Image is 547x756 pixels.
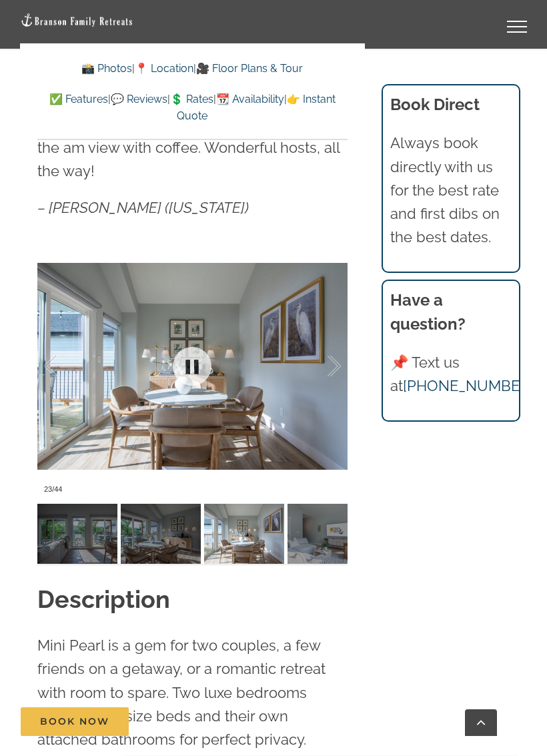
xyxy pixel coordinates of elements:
p: | | [37,60,348,77]
img: Blue-Pearl-vacation-home-rental-Lake-Taneycomo-2090-TV-copy-scaled.jpg-nggid041571-ngg0dyn-120x90... [288,504,368,564]
img: Blue-Pearl-vacation-home-rental-Lake-Taneycomo-2096-scaled.jpg-nggid041568-ngg0dyn-120x90-00f0w01... [37,504,117,564]
strong: Description [37,585,170,613]
a: [PHONE_NUMBER] [403,377,533,394]
em: – [PERSON_NAME] ([US_STATE]) [37,199,249,216]
a: 📆 Availability [216,93,284,105]
a: 🎥 Floor Plans & Tour [196,62,303,75]
img: Blue-Pearl-vacation-home-rental-Lake-Taneycomo-2092-scaled.jpg-nggid041570-ngg0dyn-120x90-00f0w01... [204,504,284,564]
a: 💬 Reviews [111,93,167,105]
a: ✅ Features [49,93,108,105]
img: Blue-Pearl-vacation-home-rental-Lake-Taneycomo-2095-scaled.jpg-nggid041569-ngg0dyn-120x90-00f0w01... [121,504,201,564]
a: 📸 Photos [81,62,132,75]
span: Book Now [40,716,109,727]
a: Book Now [21,707,129,736]
span: Mini Pearl is a gem for two couples, a few friends on a getaway, or a romantic retreat with room ... [37,637,326,748]
h3: Book Direct [390,93,511,117]
a: 📍 Location [135,62,193,75]
p: 📌 Text us at [390,351,511,398]
p: | | | | [37,91,348,125]
p: Always book directly with us for the best rate and first dibs on the best dates. [390,131,511,249]
a: Toggle Menu [490,21,544,33]
img: Branson Family Retreats Logo [20,13,133,28]
h3: Have a question? [390,288,511,336]
a: 💲 Rates [170,93,213,105]
a: 👉 Instant Quote [177,93,336,123]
